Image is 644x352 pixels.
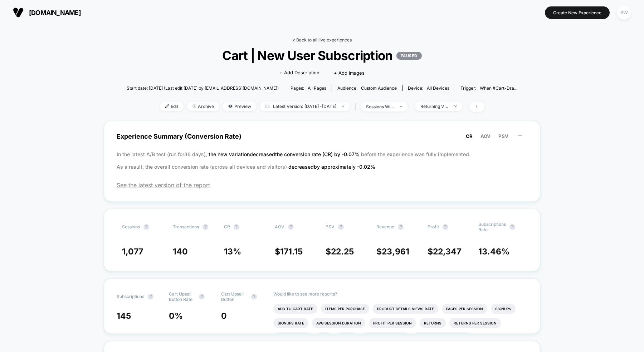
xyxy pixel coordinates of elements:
li: Pages Per Session [442,304,487,314]
span: $ [428,247,461,257]
a: < Back to all live experiences [292,37,352,43]
li: Returns [420,318,446,328]
p: PAUSED [396,52,422,60]
li: Returns Per Session [449,318,501,328]
span: Device: [402,85,455,91]
button: ? [143,224,149,230]
span: $ [275,247,303,257]
li: Product Details Views Rate [373,304,438,314]
span: decreased by approximately -0.02 % [288,164,375,170]
span: AOV [480,133,491,139]
button: [DOMAIN_NAME] [11,7,83,18]
span: Cart | New User Subscription [146,48,498,63]
p: Would like to see more reports? [273,291,527,297]
span: CR [466,133,473,139]
span: | [353,101,361,112]
li: Checkout Rate [273,332,312,342]
div: Trigger: [460,85,517,91]
img: Visually logo [13,7,24,18]
button: ? [199,294,205,299]
span: all devices [427,85,449,91]
span: $ [376,247,409,257]
span: Custom Audience [361,85,397,91]
button: ? [443,224,448,230]
button: SW [615,5,633,20]
li: Ctr [316,332,332,342]
span: When #cart-dra... [480,85,517,91]
span: Sessions [122,224,140,229]
button: ? [509,224,515,230]
span: all pages [308,85,326,91]
div: Returning Visitors [420,104,449,109]
span: [DOMAIN_NAME] [29,9,81,16]
span: Cart Upsell Button [221,291,248,302]
span: Archive [187,101,219,111]
li: Clicks [336,332,357,342]
button: CR [464,133,475,139]
span: See the latest version of the report [117,182,527,189]
li: Signups Rate [273,318,308,328]
li: Add To Cart Rate [273,304,317,314]
img: end [192,104,196,108]
button: PSV [496,133,511,139]
span: 22.25 [331,247,354,257]
li: Profit Per Session [369,318,416,328]
li: Items Per Purchase [321,304,369,314]
span: 140 [173,247,188,257]
button: ? [148,294,153,299]
button: ? [251,294,257,299]
span: Edit [160,101,184,111]
span: 171.15 [280,247,303,257]
li: Avg Session Duration [312,318,365,328]
button: ? [398,224,404,230]
img: edit [165,104,169,108]
img: calendar [265,104,269,108]
img: end [400,106,402,107]
span: 1,077 [122,247,143,257]
button: ? [234,224,239,230]
span: Subscriptions [117,294,144,299]
button: ? [338,224,344,230]
span: Latest Version: [DATE] - [DATE] [260,101,350,111]
span: CR [224,224,230,229]
span: AOV [275,224,284,229]
div: Audience: [337,85,397,91]
span: Profit [428,224,439,229]
span: 13.46 % [478,247,509,257]
span: Subscriptions Rate [478,222,506,232]
li: Mobile Menu Clicks [361,332,410,342]
button: Create New Experience [545,6,610,19]
li: Mobile Menu Clicks Rate [413,332,472,342]
span: 22,347 [433,247,461,257]
p: In the latest A/B test (run for 36 days), before the experience was fully implemented. As a resul... [117,148,527,173]
span: 13 % [224,247,241,257]
li: Signups [491,304,516,314]
button: ? [288,224,294,230]
span: + Add Images [334,70,365,76]
span: 145 [117,311,131,321]
span: PSV [326,224,335,229]
img: end [454,105,457,107]
span: Start date: [DATE] (Last edit [DATE] by [EMAIL_ADDRESS][DOMAIN_NAME]) [127,85,279,91]
span: 0 [221,311,227,321]
div: SW [617,6,631,20]
div: Pages: [291,85,326,91]
button: ? [203,224,208,230]
img: end [342,105,344,107]
button: AOV [478,133,493,139]
span: Revenue [376,224,394,229]
span: PSV [498,133,508,139]
span: the new variation decreased the conversion rate (CR) by -0.07 % [209,151,361,157]
span: Experience Summary (Conversion Rate) [117,128,527,144]
span: Preview [223,101,257,111]
span: 0 % [169,311,183,321]
div: sessions with impression [366,104,395,109]
span: Transactions [173,224,199,229]
span: Cart Upsell Button Rate [169,291,195,302]
span: $ [326,247,354,257]
span: + Add Description [279,69,319,76]
span: 23,961 [382,247,409,257]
